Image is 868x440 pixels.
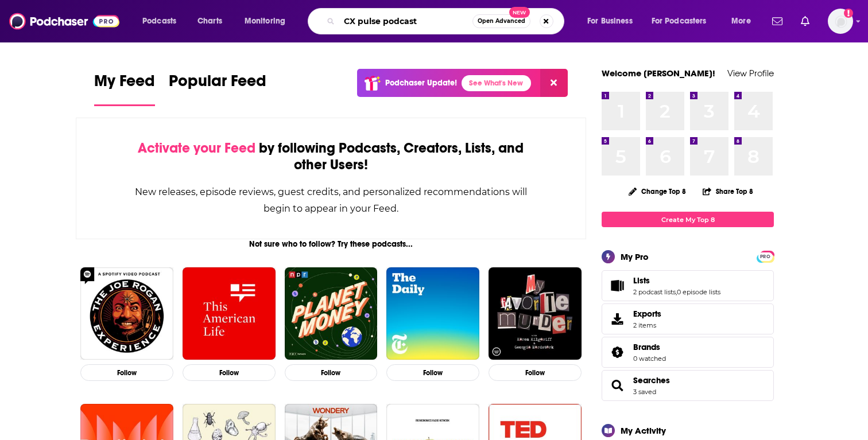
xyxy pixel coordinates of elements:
button: open menu [237,12,300,30]
div: My Activity [621,425,666,436]
a: Exports [602,303,774,334]
span: Open Advanced [478,18,525,24]
span: Podcasts [142,13,176,29]
img: This American Life [183,267,276,360]
a: Create My Top 8 [602,212,774,227]
a: Brands [633,342,666,352]
img: The Joe Rogan Experience [80,267,173,360]
button: open menu [644,12,723,30]
img: Planet Money [285,267,378,360]
div: My Pro [621,251,649,262]
a: View Profile [727,68,774,79]
a: Popular Feed [169,71,266,106]
button: Show profile menu [828,9,853,34]
span: Brands [633,342,660,352]
span: Exports [606,311,629,327]
a: Searches [606,377,629,394]
input: Search podcasts, credits, & more... [339,12,472,30]
span: Brands [602,337,774,368]
span: , [676,288,677,296]
span: Charts [197,13,222,29]
div: by following Podcasts, Creators, Lists, and other Users! [134,140,528,173]
a: Lists [606,278,629,294]
button: Follow [80,364,173,381]
button: Change Top 8 [622,184,693,198]
div: Search podcasts, credits, & more... [319,8,575,34]
img: User Profile [828,9,853,34]
button: Follow [285,364,378,381]
span: Lists [602,270,774,301]
div: New releases, episode reviews, guest credits, and personalized recommendations will begin to appe... [134,184,528,217]
a: Show notifications dropdown [796,11,814,31]
button: open menu [134,12,191,30]
button: Follow [489,364,582,381]
button: Share Top 8 [702,180,754,203]
button: Open AdvancedNew [472,14,530,28]
a: Welcome [PERSON_NAME]! [602,68,715,79]
span: For Podcasters [652,13,707,29]
span: Searches [602,370,774,401]
a: Searches [633,375,670,386]
span: More [731,13,751,29]
a: My Feed [94,71,155,106]
span: Exports [633,309,661,319]
span: For Business [587,13,633,29]
a: 0 episode lists [677,288,720,296]
a: 0 watched [633,355,666,363]
p: Podchaser Update! [385,78,457,88]
a: PRO [758,252,772,260]
button: open menu [579,12,647,30]
span: Popular Feed [169,71,266,98]
span: My Feed [94,71,155,98]
a: See What's New [462,75,531,91]
svg: Add a profile image [844,9,853,18]
span: Activate your Feed [138,139,255,157]
span: Logged in as ellerylsmith123 [828,9,853,34]
a: Show notifications dropdown [768,11,787,31]
div: Not sure who to follow? Try these podcasts... [76,239,586,249]
span: New [509,7,530,18]
span: 2 items [633,321,661,329]
button: Follow [183,364,276,381]
button: Follow [386,364,479,381]
img: Podchaser - Follow, Share and Rate Podcasts [9,10,119,32]
span: PRO [758,252,772,261]
button: open menu [723,12,765,30]
a: 3 saved [633,388,656,396]
a: Brands [606,344,629,360]
img: The Daily [386,267,479,360]
a: Charts [190,12,229,30]
span: Monitoring [245,13,285,29]
a: Lists [633,275,720,286]
a: 2 podcast lists [633,288,676,296]
img: My Favorite Murder with Karen Kilgariff and Georgia Hardstark [489,267,582,360]
span: Lists [633,275,650,286]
